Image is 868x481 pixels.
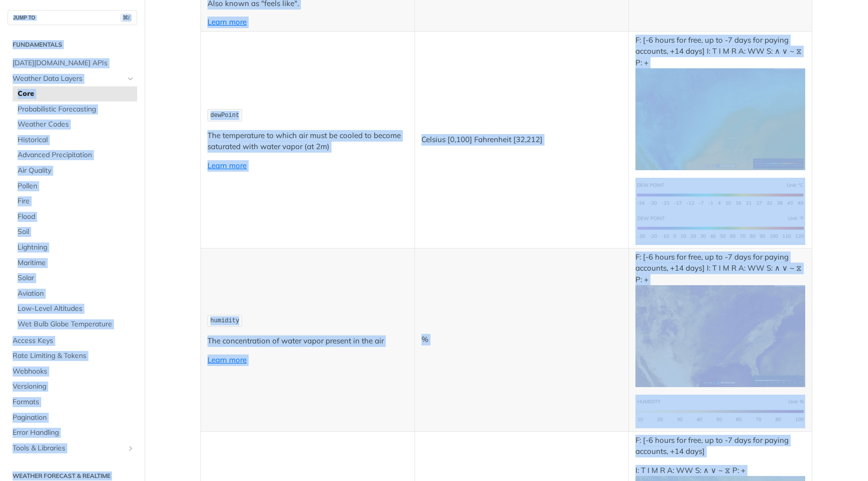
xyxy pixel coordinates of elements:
[13,301,137,316] a: Low-Level Altitudes
[18,89,135,99] span: Core
[8,471,137,480] h2: Weather Forecast & realtime
[210,317,240,324] span: humidity
[13,117,137,132] a: Weather Codes
[13,367,135,377] span: Webhooks
[8,441,137,456] a: Tools & LibrariesShow subpages for Tools & Libraries
[13,148,137,163] a: Advanced Precipitation
[207,355,247,365] a: Learn more
[13,102,137,117] a: Probabilistic Forecasting
[18,135,135,145] span: Historical
[635,252,805,387] p: F: [-6 hours for free, up to -7 days for paying accounts, +14 days] I: T I M R A: WW S: ∧ ∨ ~ ⧖ P: +
[13,351,135,361] span: Rate Limiting & Tokens
[207,17,247,27] a: Learn more
[18,243,135,253] span: Lightning
[635,114,805,124] span: Expand image
[18,319,135,329] span: Wet Bulb Globe Temperature
[635,189,805,198] span: Expand image
[635,406,805,415] span: Expand image
[207,161,247,170] a: Learn more
[8,379,137,394] a: Versioning
[127,75,135,83] button: Hide subpages for Weather Data Layers
[8,333,137,348] a: Access Keys
[13,58,135,68] span: [DATE][DOMAIN_NAME] APIs
[8,395,137,410] a: Formats
[635,35,805,170] p: F: [-6 hours for free, up to -7 days for paying accounts, +14 days] I: T I M R A: WW S: ∧ ∨ ~ ⧖ P: +
[13,163,137,178] a: Air Quality
[8,425,137,440] a: Error Handling
[127,444,135,452] button: Show subpages for Tools & Libraries
[13,256,137,271] a: Maritime
[18,227,135,237] span: Soil
[210,112,240,119] span: dewPoint
[13,317,137,332] a: Wet Bulb Globe Temperature
[8,71,137,86] a: Weather Data LayersHide subpages for Weather Data Layers
[8,40,137,49] h2: Fundamentals
[207,130,408,153] p: The temperature to which air must be cooled to become saturated with water vapor (at 2m)
[13,194,137,209] a: Fire
[421,334,622,345] p: %
[13,86,137,101] a: Core
[13,286,137,301] a: Aviation
[13,240,137,255] a: Lightning
[8,410,137,425] a: Pagination
[18,196,135,206] span: Fire
[13,413,135,423] span: Pagination
[13,443,124,453] span: Tools & Libraries
[13,428,135,438] span: Error Handling
[421,134,622,146] p: Celsius [0,100] Fahrenheit [32,212]
[18,104,135,114] span: Probabilistic Forecasting
[8,10,137,25] button: JUMP TO⌘/
[13,74,124,84] span: Weather Data Layers
[18,119,135,130] span: Weather Codes
[13,224,137,239] a: Soil
[8,364,137,379] a: Webhooks
[13,209,137,224] a: Flood
[8,56,137,71] a: [DATE][DOMAIN_NAME] APIs
[635,222,805,232] span: Expand image
[13,179,137,194] a: Pollen
[13,133,137,148] a: Historical
[13,336,135,346] span: Access Keys
[18,289,135,299] span: Aviation
[18,273,135,283] span: Solar
[207,335,408,347] p: The concentration of water vapor present in the air
[18,166,135,176] span: Air Quality
[635,330,805,340] span: Expand image
[18,212,135,222] span: Flood
[18,181,135,191] span: Pollen
[13,382,135,392] span: Versioning
[8,348,137,364] a: Rate Limiting & Tokens
[18,258,135,268] span: Maritime
[18,304,135,314] span: Low-Level Altitudes
[13,397,135,407] span: Formats
[635,435,805,457] p: F: [-6 hours for free, up to -7 days for paying accounts, +14 days]
[121,14,132,22] span: ⌘/
[18,150,135,160] span: Advanced Precipitation
[13,271,137,286] a: Solar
